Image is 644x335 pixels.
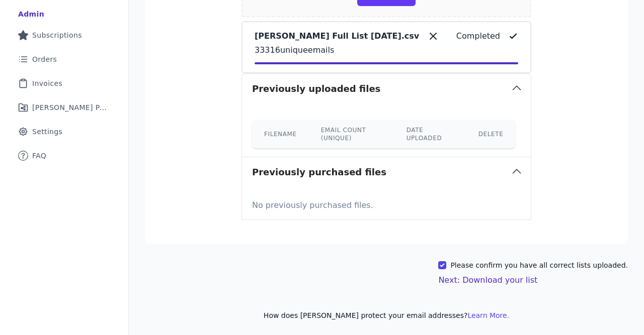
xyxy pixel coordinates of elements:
button: Learn More. [467,310,509,320]
button: Next: Download your list [438,274,537,286]
div: Admin [18,9,44,19]
p: [PERSON_NAME] Full List [DATE].csv [255,30,419,42]
a: Subscriptions [8,24,120,46]
span: Orders [32,54,57,64]
span: FAQ [32,151,46,161]
a: Orders [8,48,120,70]
th: Delete [466,120,516,148]
a: [PERSON_NAME] Performance [8,96,120,119]
th: Filename [252,120,309,148]
p: No previously purchased files. [252,195,521,211]
span: Settings [32,127,62,137]
p: How does [PERSON_NAME] protect your email addresses? [145,310,628,320]
a: Settings [8,121,120,143]
th: Date uploaded [394,120,466,148]
button: Previously purchased files [242,157,531,187]
span: [PERSON_NAME] Performance [32,102,108,113]
p: Completed [456,30,500,42]
h3: Previously purchased files [252,165,386,179]
span: Subscriptions [32,30,82,40]
a: Invoices [8,72,120,94]
p: 33316 unique emails [255,44,518,56]
span: Invoices [32,78,62,88]
th: Email count (unique) [309,120,394,148]
label: Please confirm you have all correct lists uploaded. [450,260,628,270]
button: Previously uploaded files [242,74,531,104]
h3: Previously uploaded files [252,82,380,96]
a: FAQ [8,145,120,167]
